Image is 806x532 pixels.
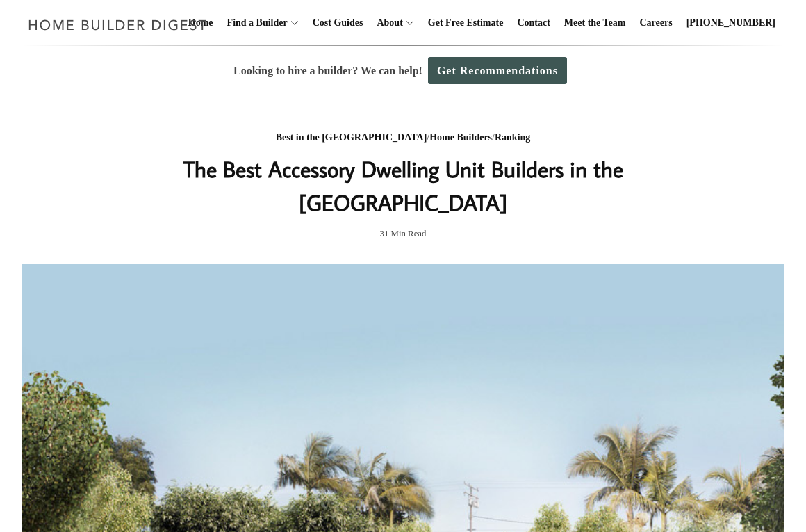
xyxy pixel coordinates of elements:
[183,1,219,45] a: Home
[681,1,781,45] a: [PHONE_NUMBER]
[428,57,567,84] a: Get Recommendations
[276,132,427,143] a: Best in the [GEOGRAPHIC_DATA]
[511,1,555,45] a: Contact
[429,132,492,143] a: Home Builders
[380,226,427,241] span: 31 Min Read
[495,132,530,143] a: Ranking
[422,1,509,45] a: Get Free Estimate
[634,1,678,45] a: Careers
[22,11,213,38] img: Home Builder Digest
[307,1,369,45] a: Cost Guides
[222,1,288,45] a: Find a Builder
[126,152,680,219] h1: The Best Accessory Dwelling Unit Builders in the [GEOGRAPHIC_DATA]
[126,129,680,147] div: / /
[559,1,632,45] a: Meet the Team
[371,1,402,45] a: About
